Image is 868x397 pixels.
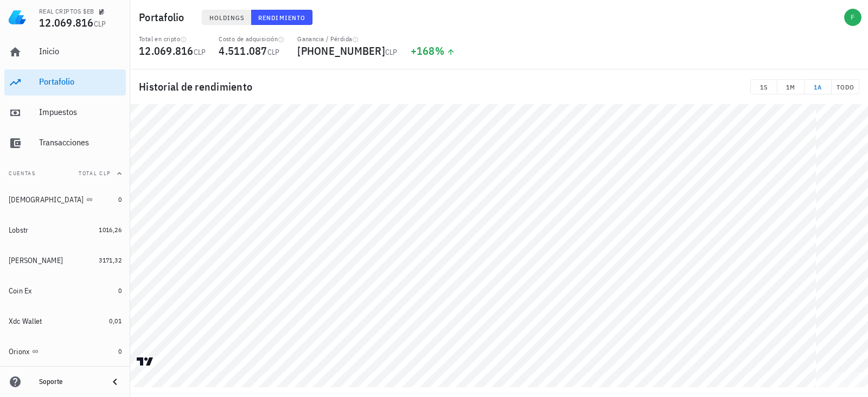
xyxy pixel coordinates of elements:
[844,9,861,26] div: avatar
[118,286,122,294] span: 0
[209,14,245,22] span: Holdings
[118,195,122,203] span: 0
[4,278,126,304] a: Coin Ex 0
[139,43,194,58] span: 12.069.816
[755,83,773,91] span: 1S
[136,356,155,367] a: Charting by TradingView
[39,377,100,386] div: Soporte
[9,256,63,265] div: [PERSON_NAME]
[94,19,106,29] span: CLP
[139,9,189,26] h1: Portafolio
[267,47,280,57] span: CLP
[130,69,868,104] div: Historial de rendimiento
[219,43,267,58] span: 4.511.087
[39,107,122,117] div: Impuestos
[4,338,126,364] a: Orionx 0
[9,195,84,204] div: [DEMOGRAPHIC_DATA]
[297,43,385,58] span: [PHONE_NUMBER]
[411,46,456,56] div: +168
[4,217,126,243] a: Lobstr 1016,26
[99,226,122,234] span: 1016,26
[750,79,777,94] button: 1S
[782,83,800,91] span: 1M
[4,100,126,126] a: Impuestos
[39,76,122,87] div: Portafolio
[118,347,122,355] span: 0
[297,35,397,43] div: Ganancia / Pérdida
[9,9,26,26] img: LedgiFi
[777,79,805,94] button: 1M
[435,43,444,58] span: %
[4,247,126,273] a: [PERSON_NAME] 3171,32
[251,10,312,25] button: Rendimiento
[219,35,284,43] div: Costo de adquisición
[4,187,126,213] a: [DEMOGRAPHIC_DATA] 0
[4,130,126,156] a: Transacciones
[4,69,126,95] a: Portafolio
[39,46,122,56] div: Inicio
[39,15,94,30] span: 12.069.816
[39,7,94,16] div: REAL CRIPTOS $EB
[9,317,42,326] div: Xdc Wallet
[39,137,122,148] div: Transacciones
[836,83,854,91] span: TODO
[79,170,111,177] span: Total CLP
[258,14,305,22] span: Rendimiento
[809,83,827,91] span: 1A
[805,79,832,94] button: 1A
[4,308,126,334] a: Xdc Wallet 0,01
[194,47,206,57] span: CLP
[99,256,122,264] span: 3171,32
[4,39,126,65] a: Inicio
[9,286,32,296] div: Coin Ex
[109,317,122,325] span: 0,01
[139,35,206,43] div: Total en cripto
[832,79,859,94] button: TODO
[202,10,252,25] button: Holdings
[4,161,126,187] button: CuentasTotal CLP
[385,47,398,57] span: CLP
[9,226,29,235] div: Lobstr
[9,347,30,356] div: Orionx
